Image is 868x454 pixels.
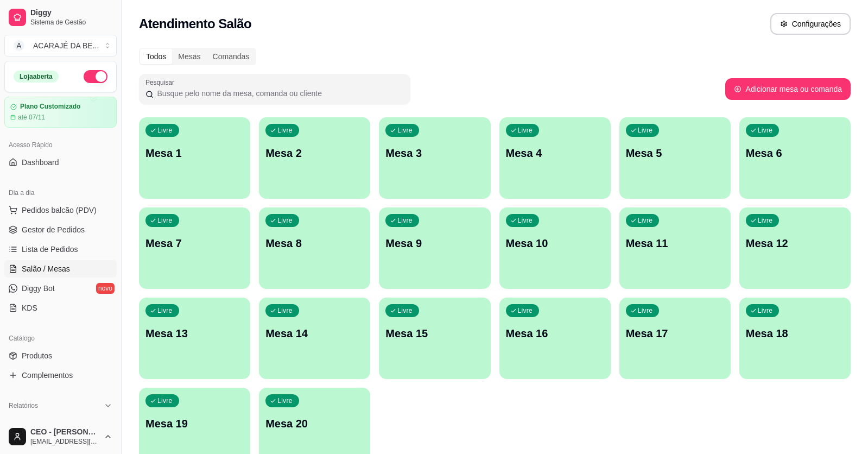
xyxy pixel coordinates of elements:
button: LivreMesa 15 [379,298,490,379]
button: LivreMesa 13 [139,298,250,379]
button: LivreMesa 2 [259,117,370,199]
button: LivreMesa 7 [139,207,250,289]
p: Livre [397,306,413,315]
span: Produtos [22,350,52,361]
span: Pedidos balcão (PDV) [22,205,97,216]
div: Comandas [207,49,256,64]
button: LivreMesa 18 [739,298,851,379]
p: Livre [277,396,293,405]
h2: Atendimento Salão [139,15,251,33]
p: Mesa 11 [626,236,724,251]
button: LivreMesa 4 [499,117,611,199]
p: Livre [758,126,773,135]
label: Pesquisar [145,78,178,87]
a: Diggy Botnovo [4,280,117,297]
p: Mesa 13 [145,326,244,341]
a: Produtos [4,347,117,364]
button: LivreMesa 8 [259,207,370,289]
a: KDS [4,299,117,317]
button: LivreMesa 3 [379,117,490,199]
p: Mesa 8 [265,236,364,251]
span: Lista de Pedidos [22,244,78,255]
a: Lista de Pedidos [4,241,117,258]
div: Mesas [172,49,206,64]
p: Mesa 1 [145,146,244,161]
span: Diggy Bot [22,283,55,294]
p: Livre [277,306,293,315]
button: LivreMesa 14 [259,298,370,379]
button: LivreMesa 5 [619,117,731,199]
button: LivreMesa 16 [499,298,611,379]
a: Plano Customizadoaté 07/11 [4,97,117,128]
p: Livre [518,216,533,225]
input: Pesquisar [154,88,404,99]
p: Mesa 7 [145,236,244,251]
a: DiggySistema de Gestão [4,4,117,30]
button: LivreMesa 11 [619,207,731,289]
span: CEO - [PERSON_NAME] [30,427,99,437]
span: Dashboard [22,157,59,168]
p: Mesa 5 [626,146,724,161]
button: Alterar Status [84,70,107,83]
p: Livre [157,396,173,405]
button: Pedidos balcão (PDV) [4,201,117,219]
div: Acesso Rápido [4,136,117,154]
p: Livre [758,216,773,225]
button: LivreMesa 10 [499,207,611,289]
a: Gestor de Pedidos [4,221,117,238]
p: Mesa 6 [746,146,844,161]
a: Relatórios de vendas [4,414,117,432]
p: Mesa 9 [385,236,484,251]
span: Complementos [22,370,73,381]
a: Salão / Mesas [4,260,117,278]
p: Mesa 2 [265,146,364,161]
p: Livre [157,126,173,135]
button: Select a team [4,35,117,56]
article: Plano Customizado [20,103,80,111]
p: Mesa 14 [265,326,364,341]
p: Mesa 20 [265,416,364,431]
button: LivreMesa 6 [739,117,851,199]
div: Catálogo [4,330,117,347]
p: Livre [397,126,413,135]
button: LivreMesa 9 [379,207,490,289]
span: Relatórios de vendas [22,418,93,428]
button: LivreMesa 12 [739,207,851,289]
button: Adicionar mesa ou comanda [725,78,851,100]
span: Relatórios [9,401,38,410]
p: Livre [758,306,773,315]
p: Livre [638,216,653,225]
p: Livre [638,126,653,135]
div: ACARAJÉ DA BE ... [33,40,99,51]
span: [EMAIL_ADDRESS][DOMAIN_NAME] [30,437,99,446]
p: Livre [277,216,293,225]
p: Livre [277,126,293,135]
p: Livre [638,306,653,315]
p: Livre [157,306,173,315]
div: Todos [140,49,172,64]
span: Gestor de Pedidos [22,224,85,235]
p: Mesa 18 [746,326,844,341]
p: Livre [518,306,533,315]
p: Mesa 12 [746,236,844,251]
p: Mesa 3 [385,146,484,161]
div: Loja aberta [14,71,59,83]
button: LivreMesa 17 [619,298,731,379]
span: KDS [22,302,37,313]
p: Mesa 4 [506,146,604,161]
article: até 07/11 [18,113,45,122]
p: Mesa 16 [506,326,604,341]
a: Complementos [4,367,117,384]
p: Mesa 19 [145,416,244,431]
span: Diggy [30,8,112,18]
span: A [14,40,24,51]
p: Mesa 10 [506,236,604,251]
span: Salão / Mesas [22,263,70,274]
button: LivreMesa 1 [139,117,250,199]
div: Dia a dia [4,184,117,201]
p: Mesa 17 [626,326,724,341]
a: Dashboard [4,154,117,171]
p: Livre [157,216,173,225]
p: Livre [397,216,413,225]
p: Livre [518,126,533,135]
